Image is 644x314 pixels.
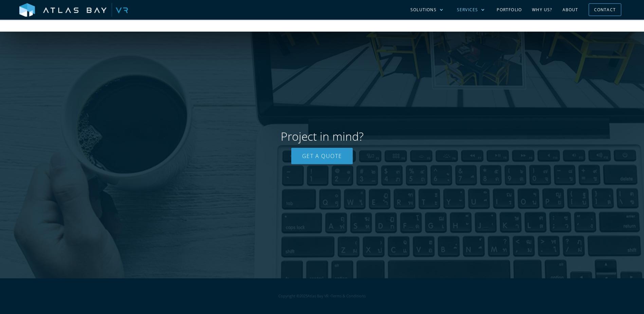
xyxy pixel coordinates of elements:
a: Terms & Conditions [331,293,366,298]
a: Get a Quote [291,148,353,164]
div: Solutions [410,7,437,13]
img: Atlas Bay VR Logo [19,3,128,17]
span: 2025 [299,293,308,298]
a: Contact [589,3,621,16]
div: Services [457,7,478,13]
div: Contact [594,4,616,15]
